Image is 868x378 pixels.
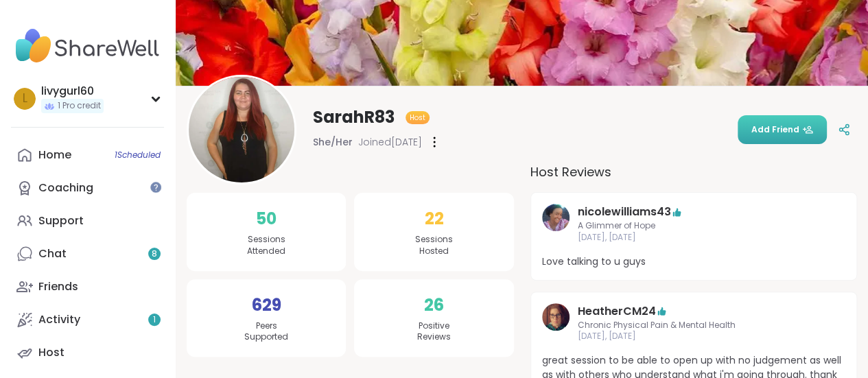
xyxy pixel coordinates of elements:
span: Chronic Physical Pain & Mental Health [578,320,810,331]
a: HeatherCM24 [578,303,656,320]
a: HeatherCM24 [542,303,570,343]
span: Sessions Attended [247,234,285,257]
a: Chat8 [11,237,164,270]
span: Host [410,113,425,123]
span: Add Friend [751,123,813,136]
span: l [23,90,27,108]
span: SarahR83 [313,106,395,128]
span: A Glimmer of Hope [578,220,810,232]
a: Friends [11,270,164,303]
a: Support [11,204,164,237]
span: 1 Pro credit [58,100,101,112]
img: nicolewilliams43 [542,204,570,231]
span: Love talking to u guys [542,255,846,269]
a: Host [11,336,164,369]
a: Home1Scheduled [11,139,164,172]
div: Home [38,147,71,163]
div: Coaching [38,180,93,196]
span: 1 [153,314,156,326]
a: nicolewilliams43 [578,204,671,220]
span: [DATE], [DATE] [578,232,810,244]
span: Positive Reviews [417,320,451,344]
button: Add Friend [738,115,827,144]
a: Coaching [11,172,164,204]
div: Friends [38,279,78,294]
span: 8 [152,248,157,260]
span: Sessions Hosted [415,234,453,257]
span: 26 [424,293,444,318]
span: 1 Scheduled [115,150,161,161]
img: HeatherCM24 [542,303,570,331]
div: Support [38,213,84,228]
div: Activity [38,312,80,327]
a: nicolewilliams43 [542,204,570,244]
a: Activity1 [11,303,164,336]
div: Chat [38,246,67,261]
iframe: Spotlight [150,182,161,193]
div: livygurl60 [41,84,104,99]
img: ShareWell Nav Logo [11,22,164,70]
img: SarahR83 [189,77,294,182]
span: [DATE], [DATE] [578,331,810,342]
span: Peers Supported [244,320,288,344]
div: Host [38,345,64,360]
span: Joined [DATE] [358,135,422,149]
span: She/Her [313,135,353,149]
span: 50 [256,206,277,231]
span: 22 [424,206,443,231]
span: 629 [252,293,281,318]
